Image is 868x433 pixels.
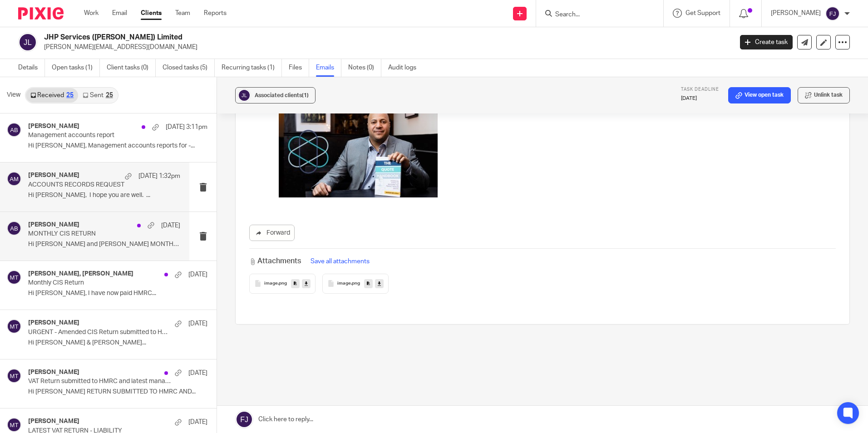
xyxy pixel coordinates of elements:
p: VAT Return submitted to HMRC and latest management accounts [28,378,172,385]
p: Hi [PERSON_NAME], I hope you are well. ... [28,192,180,199]
button: Associated clients(1) [235,87,316,103]
button: Save all attachments [308,256,372,266]
span: Task deadline [681,87,719,92]
a: Files [289,59,309,77]
span: View [7,90,20,100]
p: Management accounts report [28,132,172,139]
p: [DATE] 3:11pm [166,123,207,132]
p: [DATE] [188,369,207,378]
h4: [PERSON_NAME], [PERSON_NAME] [28,270,133,278]
a: Closed tasks (5) [163,59,215,77]
p: [PERSON_NAME][EMAIL_ADDRESS][DOMAIN_NAME] [44,43,726,52]
a: Audit logs [388,59,423,77]
h4: [PERSON_NAME] [28,172,79,179]
a: Reports [204,9,227,18]
p: [DATE] [188,418,207,427]
a: Work [84,9,99,18]
p: [DATE] [161,221,180,230]
span: Associated clients [255,93,309,98]
h4: [PERSON_NAME] [28,123,79,130]
h4: [PERSON_NAME] [28,221,79,229]
img: svg%3E [7,369,21,383]
a: Clients [141,9,162,18]
img: svg%3E [237,89,251,102]
a: Team [175,9,190,18]
a: Notes (0) [348,59,381,77]
img: Pixie [18,7,64,20]
p: Hi [PERSON_NAME], Management accounts reports for -... [28,142,207,150]
h4: [PERSON_NAME] [28,418,79,425]
a: Details [18,59,45,77]
img: svg%3E [825,6,840,21]
a: Forward [249,225,295,241]
h3: Attachments [249,256,301,266]
span: (1) [302,93,309,98]
img: svg%3E [7,418,21,432]
p: URGENT - Amended CIS Return submitted to HMRC [28,329,172,336]
p: [DATE] [188,270,207,279]
a: Sent25 [78,88,117,103]
a: Emails [316,59,341,77]
a: Email [112,9,127,18]
p: [DATE] 1:32pm [138,172,180,181]
a: Create task [740,35,793,49]
button: Unlink task [798,87,850,103]
img: svg%3E [7,123,21,137]
span: .png [278,281,287,286]
p: [DATE] [681,95,719,102]
button: image.png [322,274,389,294]
img: svg%3E [7,172,21,186]
p: Monthly CIS Return [28,279,172,287]
input: Search [554,11,636,19]
img: svg%3E [18,33,37,52]
span: .png [351,281,360,286]
img: svg%3E [7,319,21,334]
a: Open tasks (1) [52,59,100,77]
p: MONTHLY CIS RETURN [28,230,150,238]
p: Hi [PERSON_NAME] & [PERSON_NAME]... [28,339,207,347]
p: ACCOUNTS RECORDS REQUEST [28,181,150,189]
p: [PERSON_NAME] [771,9,821,18]
span: Get Support [686,10,720,16]
span: image [264,281,278,286]
a: Received25 [26,88,78,103]
p: Hi [PERSON_NAME] RETURN SUBMITTED TO HMRC AND... [28,388,207,396]
a: Client tasks (0) [107,59,156,77]
h4: [PERSON_NAME] [28,319,79,327]
span: image [337,281,351,286]
p: Hi [PERSON_NAME], I have now paid HMRC... [28,290,207,297]
p: [DATE] [188,319,207,328]
h4: [PERSON_NAME] [28,369,79,376]
button: image.png [249,274,316,294]
a: View open task [728,87,791,103]
p: Hi [PERSON_NAME] and [PERSON_NAME] MONTHLY CIS RETURN ... [28,241,180,248]
img: svg%3E [7,270,21,285]
img: svg%3E [7,221,21,236]
div: 25 [106,92,113,98]
h2: JHP Services ([PERSON_NAME]) Limited [44,33,590,42]
a: Recurring tasks (1) [222,59,282,77]
div: 25 [66,92,74,98]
